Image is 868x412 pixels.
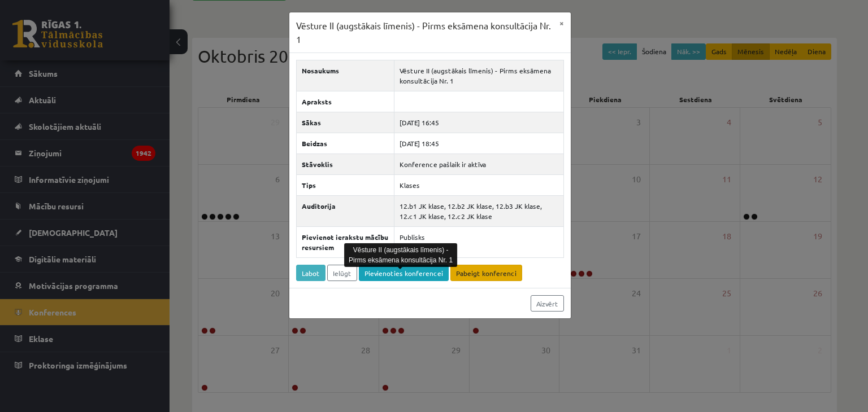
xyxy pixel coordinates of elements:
[296,154,394,175] th: Stāvoklis
[296,60,394,91] th: Nosaukums
[394,196,563,227] td: 12.b1 JK klase, 12.b2 JK klase, 12.b3 JK klase, 12.c1 JK klase, 12.c2 JK klase
[450,265,522,281] a: Pabeigt konferenci
[327,265,357,281] a: Ielūgt
[296,133,394,154] th: Beidzas
[394,112,563,133] td: [DATE] 16:45
[394,133,563,154] td: [DATE] 18:45
[394,175,563,196] td: Klases
[394,60,563,91] td: Vēsture II (augstākais līmenis) - Pirms eksāmena konsultācija Nr. 1
[296,19,553,46] h3: Vēsture II (augstākais līmenis) - Pirms eksāmena konsultācija Nr. 1
[359,265,449,281] a: Pievienoties konferencei
[296,112,394,133] th: Sākas
[394,227,563,258] td: Publisks
[553,12,571,34] button: ×
[296,227,394,258] th: Pievienot ierakstu mācību resursiem
[296,91,394,112] th: Apraksts
[296,175,394,196] th: Tips
[296,265,325,281] a: Labot
[531,295,564,312] a: Aizvērt
[296,196,394,227] th: Auditorija
[394,154,563,175] td: Konference pašlaik ir aktīva
[344,243,457,267] div: Vēsture II (augstākais līmenis) - Pirms eksāmena konsultācija Nr. 1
